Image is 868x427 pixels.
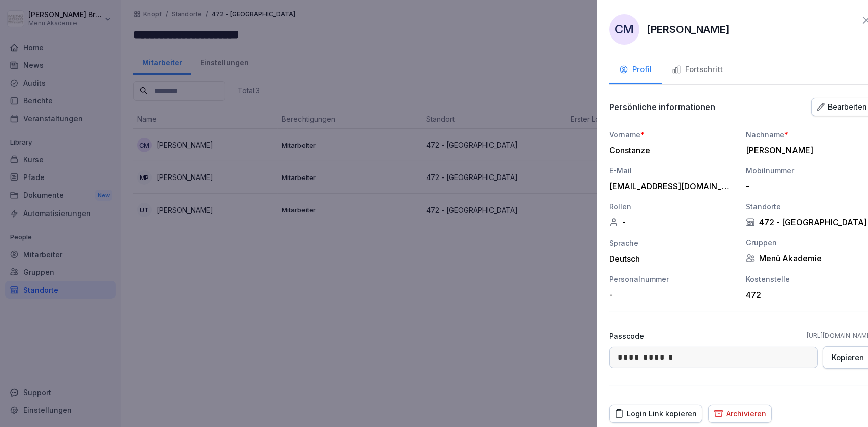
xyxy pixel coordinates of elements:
div: Profil [619,64,652,76]
div: - [609,217,736,227]
div: Deutsch [609,254,736,264]
div: Bearbeiten [817,101,867,113]
div: 472 [746,290,867,300]
div: [PERSON_NAME] [746,145,867,155]
p: Passcode [609,331,644,341]
div: E-Mail [609,165,736,176]
button: Login Link kopieren [609,405,702,423]
button: Profil [609,57,662,84]
button: Fortschritt [662,57,733,84]
div: Kopieren [832,352,864,363]
p: Persönliche informationen [609,102,715,112]
div: Archivieren [714,408,766,419]
div: Constanze [609,145,731,155]
div: - [609,290,731,300]
button: Archivieren [708,405,772,423]
div: Fortschritt [672,64,723,76]
div: Vorname [609,129,736,140]
div: Personalnummer [609,274,736,284]
div: [EMAIL_ADDRESS][DOMAIN_NAME] [609,181,731,191]
div: CM [609,14,639,45]
p: [PERSON_NAME] [647,22,730,37]
div: Rollen [609,201,736,212]
div: - [746,181,867,191]
div: Login Link kopieren [615,408,697,419]
div: Sprache [609,238,736,248]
